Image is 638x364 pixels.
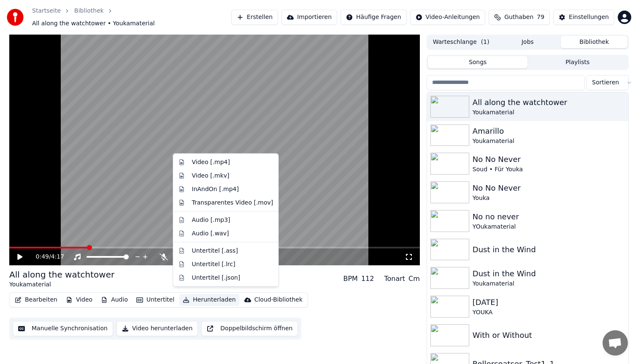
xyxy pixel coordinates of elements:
div: Video [.mkv] [192,171,230,180]
div: BPM [343,274,357,284]
button: Video [62,294,96,306]
button: Herunterladen [179,294,239,306]
div: No No Never [473,182,625,194]
button: Doppelbildschirm öffnen [201,321,298,336]
div: With or Without [473,329,625,341]
div: Soud • Für Youka [473,165,625,174]
div: Youkamaterial [473,280,625,288]
div: YOukamaterial [473,223,625,231]
div: Untertitel [.lrc] [192,260,235,268]
button: Video-Anleitungen [410,10,486,25]
div: Dust in the Wind [473,268,625,280]
span: Guthaben [504,13,533,22]
div: Untertitel [.json] [192,273,241,282]
div: Transparentes Video [.mov] [192,198,273,207]
div: Youkamaterial [473,108,625,117]
div: No no never [473,211,625,223]
button: Playlists [527,56,627,68]
div: Audio [.wav] [192,229,229,237]
button: Jobs [495,36,561,48]
div: InAndOn [.mp4] [192,185,239,193]
div: Tonart [384,274,405,284]
span: ( 1 ) [481,38,489,46]
div: Cm [408,274,420,284]
nav: breadcrumb [32,7,231,28]
span: Sortieren [592,78,619,87]
img: youka [7,9,24,26]
a: Startseite [32,7,61,15]
div: Youka [473,194,625,202]
a: Bibliothek [74,7,104,15]
button: Erstellen [231,10,278,25]
button: Bibliothek [561,36,627,48]
div: Audio [.mp3] [192,216,230,224]
div: [DATE] [473,297,625,308]
button: Häufige Fragen [341,10,407,25]
button: Manuelle Synchronisation [13,321,113,336]
div: Youkamaterial [9,280,114,289]
button: Importieren [281,10,337,25]
div: Youkamaterial [473,137,625,146]
span: 4:17 [51,253,64,261]
button: Audio [97,294,131,306]
button: Untertitel [133,294,178,306]
span: 0:49 [36,253,49,261]
div: No No Never [473,154,625,165]
button: Warteschlange [428,36,495,48]
div: All along the watchtower [473,97,625,108]
button: Einstellungen [553,10,614,25]
div: Video [.mp4] [192,158,230,167]
button: Bearbeiten [11,294,61,306]
div: Chat öffnen [603,330,628,356]
div: Amarillo [473,125,625,137]
span: 79 [537,13,544,22]
button: Songs [428,56,528,68]
div: Untertitel [.ass] [192,246,238,255]
div: YOUKA [473,308,625,317]
span: All along the watchtower • Youkamaterial [32,19,155,28]
button: Video herunterladen [116,321,198,336]
div: Cloud-Bibliothek [254,296,303,304]
div: / [36,253,56,261]
div: Dust in the Wind [473,244,625,256]
div: 112 [361,274,374,284]
button: Guthaben79 [489,10,550,25]
div: Einstellungen [569,13,609,22]
div: All along the watchtower [9,269,114,280]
